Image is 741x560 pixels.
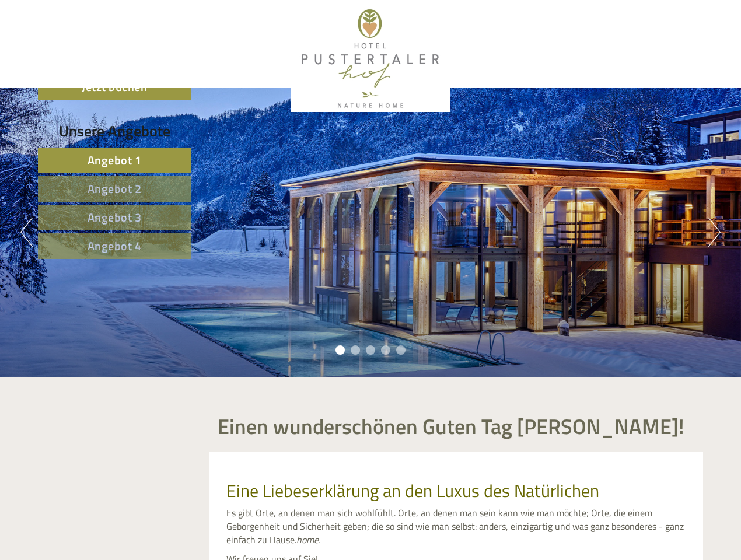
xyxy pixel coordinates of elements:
[88,208,142,226] span: Angebot 3
[88,237,142,255] span: Angebot 4
[38,120,191,142] div: Unsere Angebote
[226,506,686,547] p: Es gibt Orte, an denen man sich wohlfühlt. Orte, an denen man sein kann wie man möchte; Orte, die...
[226,477,599,504] span: Eine Liebeserklärung an den Luxus des Natürlichen
[218,415,684,438] h1: Einen wunderschönen Guten Tag [PERSON_NAME]!
[88,180,142,198] span: Angebot 2
[20,218,33,247] button: Previous
[296,533,320,547] em: home.
[88,151,142,169] span: Angebot 1
[708,218,721,247] button: Next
